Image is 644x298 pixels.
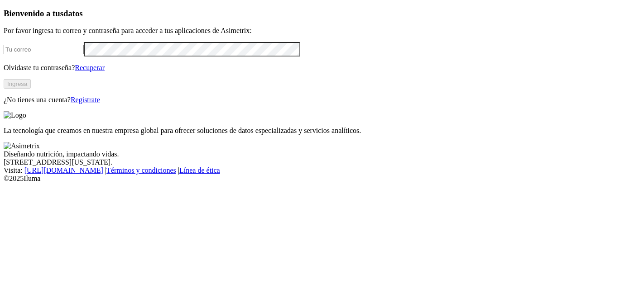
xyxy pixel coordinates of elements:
a: [URL][DOMAIN_NAME] [24,166,103,174]
div: © 2025 Iluma [4,175,640,183]
h3: Bienvenido a tus [4,9,640,19]
p: Olvidaste tu contraseña? [4,64,640,72]
p: Por favor ingresa tu correo y contraseña para acceder a tus aplicaciones de Asimetrix: [4,27,640,35]
a: Recuperar [75,64,105,71]
p: La tecnología que creamos en nuestra empresa global para ofrecer soluciones de datos especializad... [4,127,640,135]
img: Asimetrix [4,142,40,150]
a: Línea de ética [179,166,220,174]
a: Regístrate [71,96,100,104]
button: Ingresa [4,79,31,89]
p: ¿No tienes una cuenta? [4,96,640,104]
div: Visita : | | [4,166,640,175]
a: Términos y condiciones [106,166,176,174]
span: datos [63,9,83,18]
div: Diseñando nutrición, impactando vidas. [4,150,640,158]
div: [STREET_ADDRESS][US_STATE]. [4,158,640,166]
img: Logo [4,111,26,119]
input: Tu correo [4,45,84,54]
